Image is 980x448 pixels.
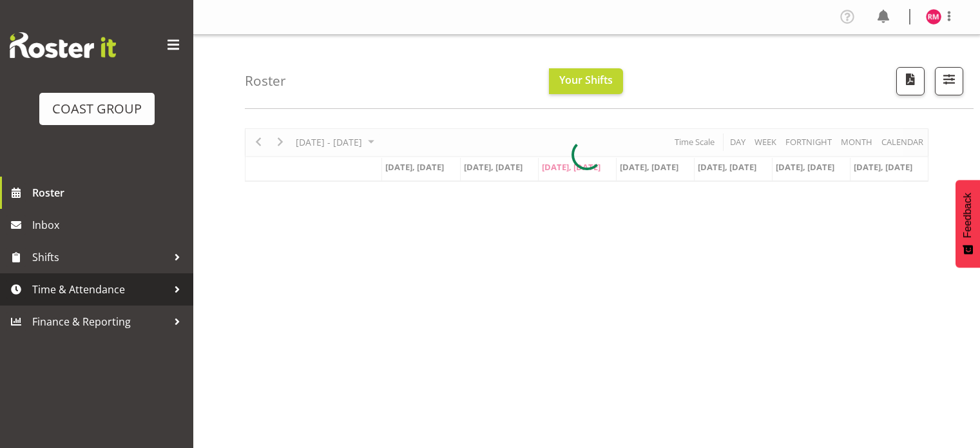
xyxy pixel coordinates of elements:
span: Finance & Reporting [32,312,168,331]
button: Download a PDF of the roster according to the set date range. [896,67,925,95]
h4: Roster [245,73,286,88]
span: Your Shifts [559,73,613,87]
span: Shifts [32,248,168,267]
span: Feedback [962,193,974,238]
button: Feedback - Show survey [956,180,980,268]
span: Roster [32,183,187,202]
img: robert-micheal-hyde10060.jpg [926,9,941,24]
span: Inbox [32,215,187,235]
span: Time & Attendance [32,280,168,299]
button: Your Shifts [549,68,623,94]
img: Rosterit website logo [10,32,116,58]
button: Filter Shifts [935,67,963,95]
div: COAST GROUP [52,99,142,119]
